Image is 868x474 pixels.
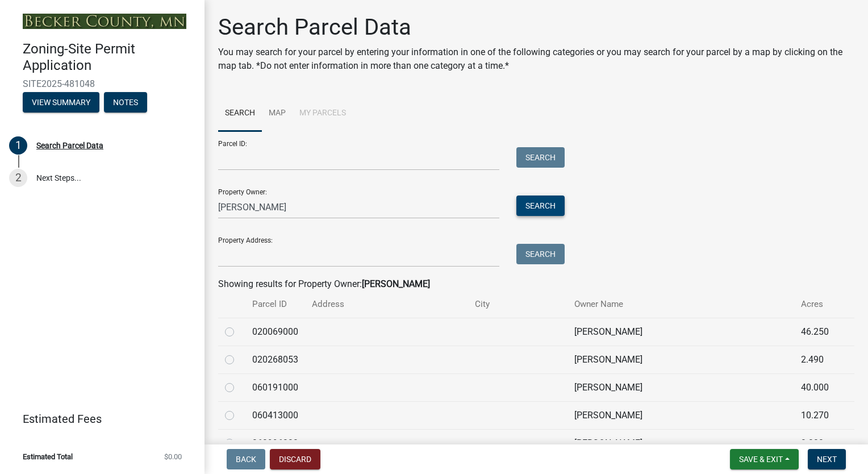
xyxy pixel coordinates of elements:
[794,318,841,346] td: 46.250
[567,401,794,429] td: [PERSON_NAME]
[218,45,854,73] p: You may search for your parcel by entering your information in one of the following categories or...
[23,92,99,113] button: View Summary
[23,78,182,89] span: SITE2025-481048
[262,95,293,132] a: Map
[362,278,430,289] strong: [PERSON_NAME]
[730,449,799,469] button: Save & Exit
[567,291,794,318] th: Owner Name
[794,291,841,318] th: Acres
[236,455,256,464] span: Back
[808,449,846,469] button: Next
[794,373,841,401] td: 40.000
[567,318,794,346] td: [PERSON_NAME]
[9,169,27,187] div: 2
[23,41,195,74] h4: Zoning-Site Permit Application
[817,455,837,464] span: Next
[245,291,305,318] th: Parcel ID
[245,429,305,457] td: 060996000
[245,346,305,373] td: 020268053
[567,373,794,401] td: [PERSON_NAME]
[270,449,320,469] button: Discard
[23,453,73,460] span: Estimated Total
[245,318,305,346] td: 020069000
[227,449,265,469] button: Back
[23,98,99,107] wm-modal-confirm: Summary
[218,95,262,132] a: Search
[794,346,841,373] td: 2.490
[36,142,103,149] div: Search Parcel Data
[794,429,841,457] td: 0.000
[164,453,182,460] span: $0.00
[516,196,565,216] button: Search
[245,401,305,429] td: 060413000
[218,277,854,291] div: Showing results for Property Owner:
[104,98,147,107] wm-modal-confirm: Notes
[104,92,147,113] button: Notes
[9,408,186,430] a: Estimated Fees
[739,455,783,464] span: Save & Exit
[468,291,567,318] th: City
[516,244,565,264] button: Search
[305,291,468,318] th: Address
[245,373,305,401] td: 060191000
[567,429,794,457] td: [PERSON_NAME]
[23,14,186,29] img: Becker County, Minnesota
[794,401,841,429] td: 10.270
[567,346,794,373] td: [PERSON_NAME]
[218,14,854,41] h1: Search Parcel Data
[9,136,27,155] div: 1
[516,147,565,168] button: Search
